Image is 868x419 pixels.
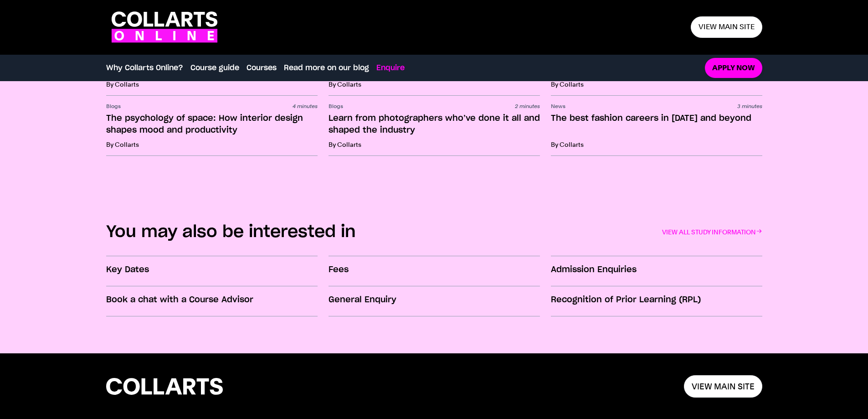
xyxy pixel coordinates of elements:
[293,103,318,109] span: 4 minutes
[106,140,318,149] p: By Collarts
[551,103,565,109] span: News
[515,103,540,109] span: 2 minutes
[551,140,762,149] p: By Collarts
[551,257,762,287] a: Admission Enquiries
[284,62,369,73] a: Read more on our blog
[106,257,318,287] a: Key Dates
[190,62,239,73] a: Course guide
[329,103,343,109] span: Blogs
[329,80,540,89] p: By Collarts
[106,80,318,89] p: By Collarts
[551,294,762,306] h3: Recognition of Prior Learning (RPL)
[106,287,318,317] a: Book a chat with a Course Advisor
[106,264,318,276] h3: Key Dates
[684,375,762,398] a: VIEW MAIN SITE
[106,294,318,306] h3: Book a chat with a Course Advisor
[329,264,540,276] h3: Fees
[329,294,540,306] h3: General Enquiry
[551,80,762,89] p: By Collarts
[329,96,540,156] a: Blogs 2 minutes Learn from photographers who’ve done it all and shaped the industry By Collarts
[551,264,762,276] h3: Admission Enquiries
[106,103,121,109] span: Blogs
[551,287,762,317] a: Recognition of Prior Learning (RPL)
[551,113,762,136] h3: The best fashion careers in [DATE] and beyond
[106,62,183,73] a: Why Collarts Online?
[329,257,540,287] a: Fees
[551,96,762,156] a: News 3 minutes The best fashion careers in [DATE] and beyond By Collarts
[247,62,277,73] a: Courses
[329,287,540,317] a: General Enquiry
[329,140,540,149] p: By Collarts
[106,222,356,242] h2: You may also be interested in
[106,96,318,156] a: Blogs 4 minutes The psychology of space: How interior design shapes mood and productivity By Coll...
[737,103,762,109] span: 3 minutes
[329,113,540,136] h3: Learn from photographers who’ve done it all and shaped the industry
[705,58,762,78] a: Apply now
[691,16,762,38] a: View main site
[376,62,405,73] a: Enquire
[662,226,762,238] a: VIEW ALL STUDY INFORMATION
[106,113,318,136] h3: The psychology of space: How interior design shapes mood and productivity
